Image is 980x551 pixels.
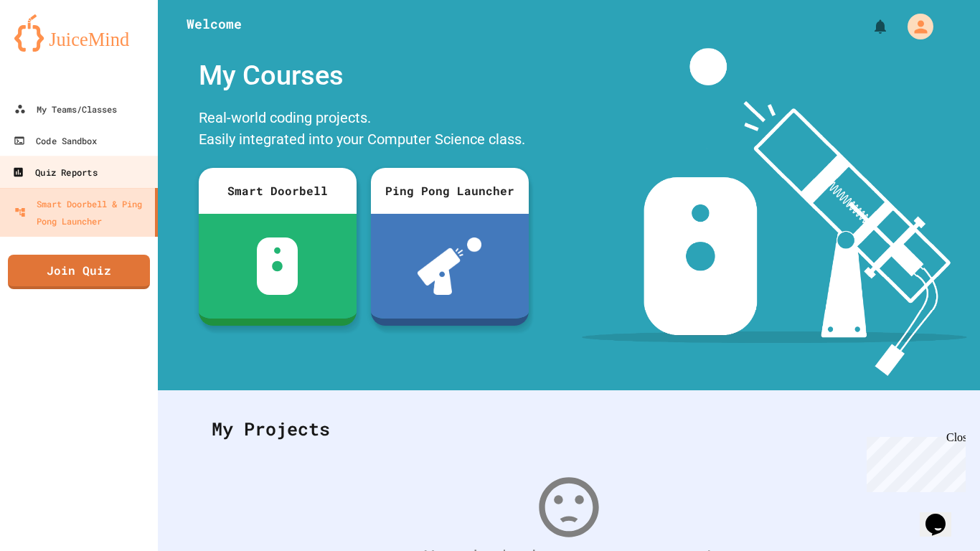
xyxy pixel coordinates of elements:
[257,237,298,295] img: sdb-white.svg
[582,48,966,376] img: banner-image-my-projects.png
[861,431,966,492] iframe: chat widget
[845,14,892,39] div: My Notifications
[199,168,357,214] div: Smart Doorbell
[14,195,149,230] div: Smart Doorbell & Ping Pong Launcher
[892,10,937,43] div: My Account
[8,255,150,289] a: Join Quiz
[192,48,536,103] div: My Courses
[6,6,99,91] div: Chat with us now!Close
[920,494,966,537] iframe: chat widget
[192,103,536,157] div: Real-world coding projects. Easily integrated into your Computer Science class.
[14,14,143,52] img: logo-orange.svg
[14,132,97,149] div: Code Sandbox
[12,164,97,182] div: Quiz Reports
[14,100,117,118] div: My Teams/Classes
[418,237,481,295] img: ppl-with-ball.png
[371,168,529,214] div: Ping Pong Launcher
[197,401,941,457] div: My Projects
